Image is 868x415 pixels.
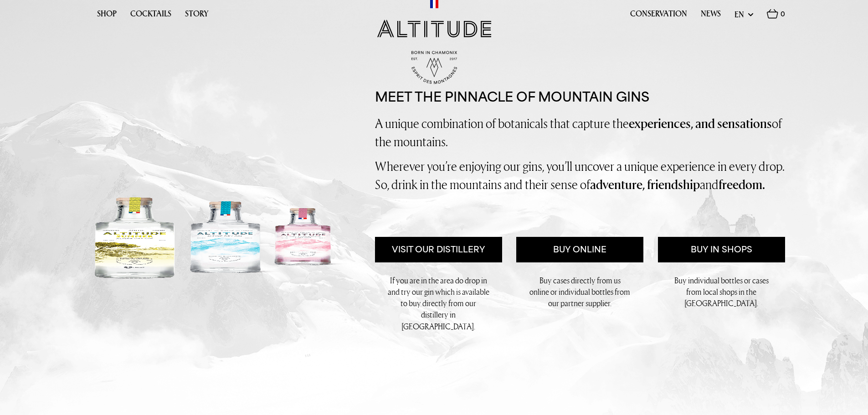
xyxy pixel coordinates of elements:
img: Basket [767,9,778,19]
p: Buy individual bottles or cases from local shops in the [GEOGRAPHIC_DATA]. [670,275,772,309]
a: Visit Our Distillery [375,237,502,262]
strong: experiences, and sensations [629,115,772,132]
a: Buy in Shops [658,237,785,262]
a: 0 [767,9,785,24]
p: Buy cases directly from us online or individual bottles from our partner supplier. [529,275,631,309]
img: Altitude Gin [377,20,491,37]
a: Buy Online [516,237,643,262]
a: Conservation [630,9,687,23]
strong: freedom. [719,176,765,193]
strong: adventure, friendship [590,176,700,193]
a: Shop [97,9,117,23]
p: Wherever you’re enjoying our gins, you’ll uncover a unique experience in every drop. So, drink in... [375,157,785,193]
a: Cocktails [130,9,171,23]
p: A unique combination of botanicals that capture the of the mountains. [375,114,785,150]
img: Born in Chamonix - Est. 2017 - Espirit des Montagnes [411,51,457,84]
a: News [701,9,721,23]
a: Story [185,9,209,23]
p: If you are in the area do drop in and try our gin which is available to buy directly from our dis... [387,275,489,332]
